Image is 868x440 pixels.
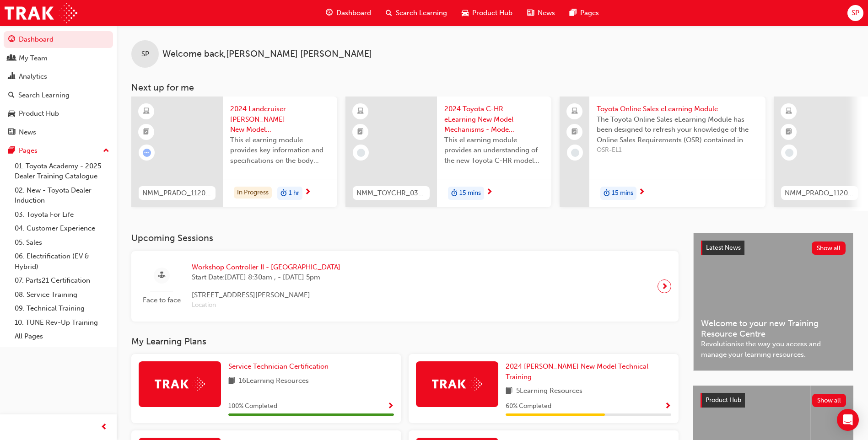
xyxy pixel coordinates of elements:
[143,126,150,138] span: booktick-icon
[11,288,113,302] a: 08. Service Training
[239,376,309,387] span: 16 Learning Resources
[336,8,371,18] span: Dashboard
[664,401,671,412] button: Show Progress
[11,329,113,343] a: All Pages
[142,188,212,199] span: NMM_PRADO_112024_MODULE_4
[571,149,579,157] span: learningRecordVerb_NONE-icon
[8,110,15,118] span: car-icon
[812,394,846,407] button: Show all
[19,145,38,156] div: Pages
[786,126,792,138] span: booktick-icon
[4,29,113,142] button: DashboardMy TeamAnalyticsSearch LearningProduct HubNews
[11,183,113,208] a: 02. New - Toyota Dealer Induction
[143,106,150,118] span: learningResourceType_ELEARNING-icon
[661,280,668,293] span: next-icon
[357,126,364,138] span: booktick-icon
[664,402,671,411] span: Show Progress
[386,7,392,19] span: search-icon
[638,188,645,197] span: next-icon
[228,401,277,412] span: 100 % Completed
[785,188,854,199] span: NMM_PRADO_112024_MODULE_5
[701,241,846,255] a: Latest NewsShow all
[8,147,15,155] span: pages-icon
[192,272,340,283] span: Start Date: [DATE] 8:30am , - [DATE] 5pm
[139,258,671,314] a: Face to faceWorkshop Controller II - [GEOGRAPHIC_DATA]Start Date:[DATE] 8:30am , - [DATE] 5pm[STR...
[597,114,758,145] span: The Toyota Online Sales eLearning Module has been designed to refresh your knowledge of the Onlin...
[516,386,582,397] span: 5 Learning Resources
[444,135,544,166] span: This eLearning module provides an understanding of the new Toyota C-HR model line-up and their Ka...
[387,402,394,411] span: Show Progress
[785,149,793,157] span: learningRecordVerb_NONE-icon
[847,5,863,21] button: SP
[326,7,333,19] span: guage-icon
[506,386,512,397] span: book-icon
[472,8,512,18] span: Product Hub
[454,4,520,22] a: car-iconProduct Hub
[143,149,151,157] span: learningRecordVerb_ATTEMPT-icon
[230,104,330,135] span: 2024 Landcruiser [PERSON_NAME] New Model Mechanisms - Body Electrical 4
[693,233,853,371] a: Latest NewsShow allWelcome to your new Training Resource CentreRevolutionise the way you access a...
[289,188,299,199] span: 1 hr
[141,49,149,59] span: SP
[11,159,113,183] a: 01. Toyota Academy - 2025 Dealer Training Catalogue
[318,4,378,22] a: guage-iconDashboard
[228,361,332,372] a: Service Technician Certification
[19,71,47,82] div: Analytics
[4,142,113,159] button: Pages
[562,4,606,22] a: pages-iconPages
[356,188,426,199] span: NMM_TOYCHR_032024_MODULE_1
[8,54,15,63] span: people-icon
[11,301,113,316] a: 09. Technical Training
[304,188,311,197] span: next-icon
[228,362,329,370] span: Service Technician Certification
[570,7,577,19] span: pages-icon
[19,127,36,138] div: News
[357,149,365,157] span: learningRecordVerb_NONE-icon
[103,145,109,157] span: up-icon
[4,50,113,67] a: My Team
[451,188,458,199] span: duration-icon
[506,361,671,382] a: 2024 [PERSON_NAME] New Model Technical Training
[486,188,493,197] span: next-icon
[706,396,741,404] span: Product Hub
[11,316,113,330] a: 10. TUNE Rev-Up Training
[444,104,544,135] span: 2024 Toyota C-HR eLearning New Model Mechanisms - Model Outline (Module 1)
[706,244,741,252] span: Latest News
[432,377,482,391] img: Trak
[597,104,758,114] span: Toyota Online Sales eLearning Module
[19,108,59,119] div: Product Hub
[506,362,648,381] span: 2024 [PERSON_NAME] New Model Technical Training
[786,106,792,118] span: learningResourceType_ELEARNING-icon
[8,91,15,100] span: search-icon
[378,4,454,22] a: search-iconSearch Learning
[234,187,272,199] div: In Progress
[4,124,113,141] a: News
[520,4,562,22] a: news-iconNews
[571,126,578,138] span: booktick-icon
[506,401,551,412] span: 60 % Completed
[155,377,205,391] img: Trak
[527,7,534,19] span: news-icon
[192,262,340,273] span: Workshop Controller II - [GEOGRAPHIC_DATA]
[560,97,766,207] a: Toyota Online Sales eLearning ModuleThe Toyota Online Sales eLearning Module has been designed to...
[8,36,15,44] span: guage-icon
[162,49,372,59] span: Welcome back , [PERSON_NAME] [PERSON_NAME]
[387,401,394,412] button: Show Progress
[192,290,340,300] span: [STREET_ADDRESS][PERSON_NAME]
[4,68,113,85] a: Analytics
[396,8,447,18] span: Search Learning
[701,339,846,360] span: Revolutionise the way you access and manage your learning resources.
[837,409,859,431] div: Open Intercom Messenger
[11,249,113,274] a: 06. Electrification (EV & Hybrid)
[612,188,633,199] span: 15 mins
[459,188,481,199] span: 15 mins
[357,106,364,118] span: learningResourceType_ELEARNING-icon
[701,318,846,339] span: Welcome to your new Training Resource Centre
[158,270,165,281] span: sessionType_FACE_TO_FACE-icon
[4,31,113,48] a: Dashboard
[280,188,287,199] span: duration-icon
[5,3,77,23] img: Trak
[11,208,113,222] a: 03. Toyota For Life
